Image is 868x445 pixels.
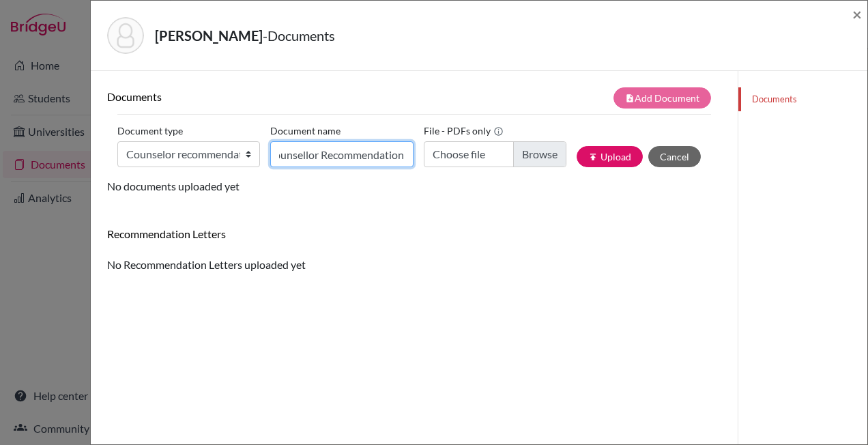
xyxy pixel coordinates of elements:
[613,87,711,109] button: note_addAdd Document
[648,146,701,167] button: Cancel
[107,87,721,195] div: No documents uploaded yet
[588,152,598,162] i: publish
[738,87,867,111] a: Documents
[270,120,341,141] label: Document name
[852,4,862,24] span: ×
[625,94,635,103] i: note_add
[577,146,643,167] button: publishUpload
[107,227,721,273] div: No Recommendation Letters uploaded yet
[117,120,183,141] label: Document type
[424,120,504,141] label: File - PDFs only
[852,6,862,23] button: Close
[263,27,335,44] span: - Documents
[155,27,263,44] strong: [PERSON_NAME]
[107,90,414,103] h6: Documents
[107,227,721,240] h6: Recommendation Letters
